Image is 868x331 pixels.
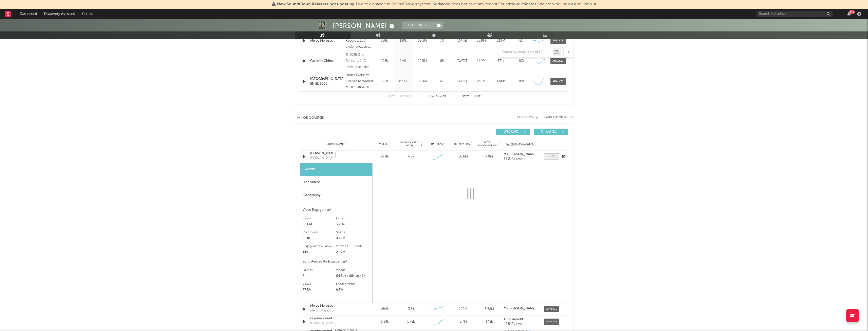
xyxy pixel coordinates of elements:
button: First [388,95,395,98]
a: original sound [310,316,363,321]
div: Me Lo Merezco [310,308,334,313]
span: : Due to a change to SoundCloud's system, Sodatone does not have any recent Soundcloud releases. ... [277,2,592,6]
button: + Add TikTok Sound [543,116,574,119]
div: 77.5M [303,287,336,293]
div: 87.3k [395,79,412,84]
div: Song Aggregate Engagement [303,259,370,265]
div: 3.71M [336,221,370,228]
span: Videos [379,143,388,146]
button: Last [474,95,481,98]
strong: Tucoshita00 [504,318,523,321]
a: [GEOGRAPHIC_DATA] EN EL 2000 [310,77,343,86]
span: Dismiss [593,2,596,6]
div: 622k [376,79,393,84]
span: Sound Name [327,143,344,146]
strong: Ms. [PERSON_NAME] [504,307,535,310]
span: to [432,96,435,98]
span: New SoundCloud Releases not updating [277,2,355,6]
div: 64.5k (+10k Last 7d) [336,273,370,279]
div: 109M [451,307,475,312]
span: TikTok Sounds [295,115,324,121]
div: Views / 1000 Posts [336,243,370,249]
div: 4.18M [336,235,370,241]
span: Official ( 11 ) [537,130,561,133]
div: 284k [373,307,397,312]
div: 59.1M [414,38,431,43]
div: Video Engagement [303,207,370,213]
button: 99+ [847,12,851,16]
div: Top Videos [300,176,372,189]
div: ~ 10 % [512,79,529,84]
div: © 2025 Kira Records, LLC, under exclusive license to Warner Music Latina Inc. [346,52,373,70]
div: 958k [376,38,393,43]
div: 471k [492,59,509,64]
span: Author / Followers [506,142,533,146]
div: 2.7M [451,319,475,324]
div: [PERSON_NAME] [310,321,336,326]
div: 142k [477,319,501,324]
div: 27.4k [373,154,397,159]
a: Me Lo Merezco [310,303,363,308]
div: 130k [395,38,412,43]
strong: Ms. [PERSON_NAME] & JQuiles [504,153,551,156]
button: + Add TikTok Sound [538,116,574,119]
div: 1.75k [407,319,415,324]
button: Next [462,95,469,98]
div: 7.9M [477,154,501,159]
div: 23.1M [473,79,490,84]
div: 3.5k [408,307,414,312]
div: Geography [300,189,372,202]
a: Ms. [PERSON_NAME] [504,307,539,310]
div: 56.6M [451,154,475,159]
div: Shares [336,229,370,235]
div: 56.6M [303,221,336,228]
div: Engagements [336,281,370,287]
div: [DATE] [453,79,470,84]
div: 11.9M [473,59,490,64]
div: 5.34k [373,319,397,324]
div: 47.5k followers [504,322,539,326]
div: Engagements / Views [303,243,336,249]
div: 493k [376,59,393,64]
input: Search for artists [756,11,833,17]
div: 6M Trend [425,142,449,146]
div: 5.78M [477,307,501,312]
div: 9.3M [336,287,370,293]
button: Official(11) [534,129,568,135]
a: [PERSON_NAME] [310,151,363,156]
div: 4.8k [408,154,414,159]
div: 35.9M [473,38,490,43]
div: 54.4M [414,79,431,84]
span: Videos (last 7 days) [399,141,420,147]
div: 2.07M [336,249,370,255]
div: Views [303,281,336,287]
div: [PERSON_NAME] [310,156,336,161]
div: 67 [433,79,451,84]
div: Views [303,215,336,221]
div: Sounds [303,267,336,273]
div: 1.19M [492,38,509,43]
button: Previous [400,95,414,98]
div: 63.2k followers [504,157,539,161]
div: © 2024 Kira Records, LLC, under exclusive license to Warner Music Latina Inc. [346,32,373,50]
div: <5% [512,38,529,43]
a: Charts [79,9,96,19]
button: Export CSV [517,116,538,119]
a: Discovery Assistant [41,9,79,19]
div: Likes [336,215,370,221]
button: UGC(170) [496,129,530,135]
div: 696k [492,79,509,84]
span: UGC ( 170 ) [499,130,523,133]
div: 70 [433,38,451,43]
div: 65 [433,59,451,64]
div: 114k [395,59,412,64]
div: Videos [336,267,370,273]
a: Me Lo Merezco [310,38,343,43]
div: Under Exclusive License to Warner Music Latina, © 2023 Kira Records, LLC [346,72,373,91]
a: Ms. [PERSON_NAME] & JQuiles [504,153,539,156]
